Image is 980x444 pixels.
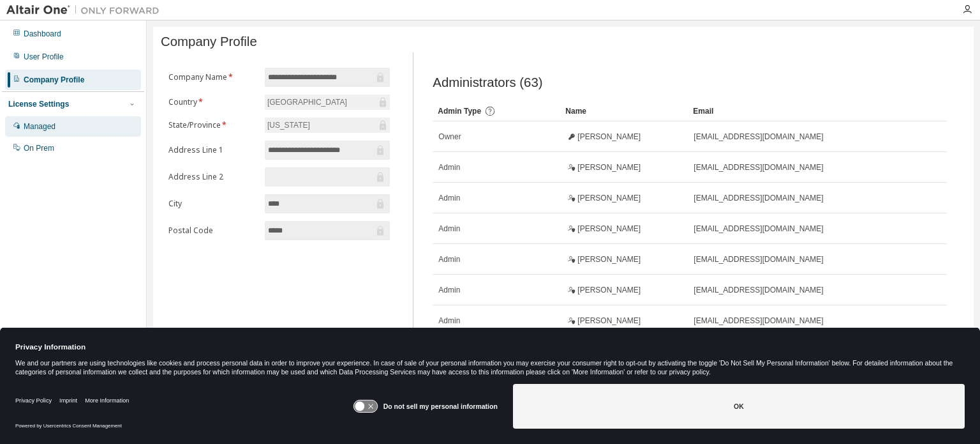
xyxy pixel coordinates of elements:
span: Admin [438,193,460,203]
span: [PERSON_NAME] [577,285,641,295]
span: [PERSON_NAME] [577,224,641,234]
span: [PERSON_NAME] [577,254,641,264]
span: [EMAIL_ADDRESS][DOMAIN_NAME] [694,224,823,234]
div: License Settings [8,99,69,109]
span: [EMAIL_ADDRESS][DOMAIN_NAME] [694,254,823,264]
label: Country [168,97,257,107]
div: On Prem [24,143,54,153]
div: Email [693,101,907,121]
div: Company Profile [24,75,84,85]
label: Postal Code [168,226,257,236]
label: Address Line 1 [168,145,257,155]
label: Company Name [168,72,257,82]
div: [GEOGRAPHIC_DATA] [265,95,390,110]
div: Name [565,101,683,121]
div: Managed [24,121,56,132]
span: Admin [438,224,460,234]
span: [EMAIL_ADDRESS][DOMAIN_NAME] [694,316,823,326]
span: [EMAIL_ADDRESS][DOMAIN_NAME] [694,285,823,295]
span: Admin [438,254,460,264]
span: Admin [438,162,460,172]
span: [PERSON_NAME] [577,316,641,326]
span: Administrators (63) [433,75,542,90]
span: [EMAIL_ADDRESS][DOMAIN_NAME] [694,162,823,172]
span: Admin [438,285,460,295]
div: User Profile [24,52,64,62]
span: [PERSON_NAME] [577,162,641,172]
label: State/Province [168,120,257,130]
span: [PERSON_NAME] [577,193,641,203]
label: City [168,199,257,209]
div: Dashboard [24,29,61,39]
div: [GEOGRAPHIC_DATA] [265,95,349,109]
span: [PERSON_NAME] [577,132,641,142]
span: Admin Type [438,107,481,116]
span: Company Profile [161,34,257,49]
span: Admin [438,316,460,326]
label: Address Line 2 [168,172,257,182]
span: [EMAIL_ADDRESS][DOMAIN_NAME] [694,132,823,142]
div: [US_STATE] [265,118,312,132]
img: Altair One [6,4,166,17]
div: [US_STATE] [265,118,390,133]
span: [EMAIL_ADDRESS][DOMAIN_NAME] [694,193,823,203]
span: Owner [438,132,461,142]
